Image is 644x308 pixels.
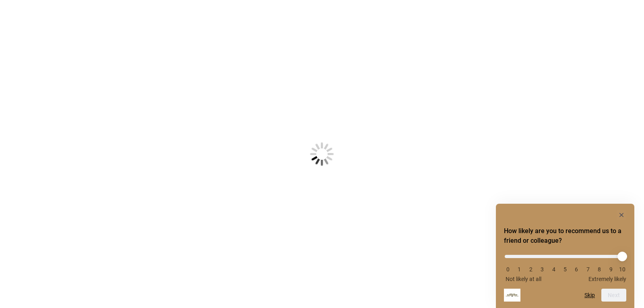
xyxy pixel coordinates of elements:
li: 4 [550,266,558,273]
li: 10 [618,266,626,273]
h2: How likely are you to recommend us to a friend or colleague? Select an option from 0 to 10, with ... [504,226,626,246]
li: 5 [561,266,569,273]
li: 6 [572,266,580,273]
div: How likely are you to recommend us to a friend or colleague? Select an option from 0 to 10, with ... [504,249,626,282]
div: How likely are you to recommend us to a friend or colleague? Select an option from 0 to 10, with ... [504,210,626,302]
li: 0 [504,266,512,273]
span: Not likely at all [506,276,541,282]
li: 2 [527,266,535,273]
button: Skip [584,292,595,298]
li: 9 [607,266,615,273]
li: 1 [515,266,523,273]
span: Extremely likely [588,276,626,282]
li: 3 [538,266,546,273]
img: Loading [270,103,374,206]
button: Hide survey [617,210,626,220]
button: Next question [601,289,626,302]
li: 7 [584,266,592,273]
li: 8 [595,266,603,273]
